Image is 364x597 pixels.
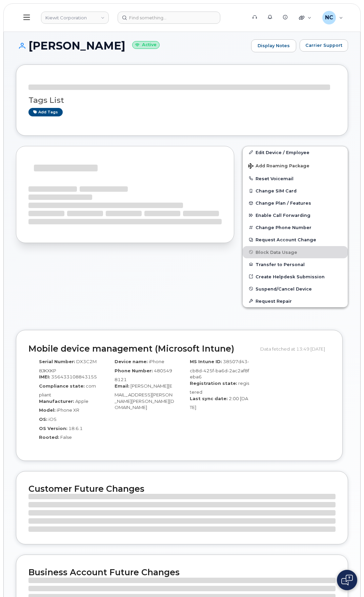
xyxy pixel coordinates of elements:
button: Enable Call Forwarding [243,209,348,221]
a: Display Notes [251,39,296,52]
label: Email: [115,383,129,389]
label: OS Version: [39,425,67,432]
span: DX3C2M8JKXKP [39,359,97,373]
label: IMEI: [39,374,50,380]
span: 38507d43-cb8d-425f-ba6d-2ac2af8feba6 [190,359,249,379]
span: 18.6.1 [68,426,83,431]
label: Manufacturer: [39,398,74,405]
button: Change Plan / Features [243,197,348,209]
button: Reset Voicemail [243,172,348,185]
button: Block Data Usage [243,246,348,258]
label: Compliance state: [39,383,85,389]
button: Request Account Change [243,234,348,246]
span: iPhone XR [57,407,79,413]
h3: Tags List [28,96,336,105]
span: 356433108843155 [51,374,97,379]
span: iPhone [149,359,164,364]
label: Model: [39,407,56,413]
button: Suspend/Cancel Device [243,283,348,295]
label: Device name: [115,358,148,365]
button: Add Roaming Package [243,158,348,172]
span: Change Plan / Features [256,201,311,206]
a: Add tags [28,108,63,116]
button: Change Phone Number [243,221,348,234]
a: Edit Device / Employee [243,146,348,158]
button: Change SIM Card [243,185,348,197]
h2: Mobile device management (Microsoft Intune) [28,344,255,354]
label: Last sync date: [190,395,228,402]
span: iOS [48,416,57,422]
h1: [PERSON_NAME] [16,40,248,52]
button: Transfer to Personal [243,258,348,270]
span: False [60,434,72,440]
label: Rooted: [39,434,59,441]
button: Request Repair [243,295,348,307]
label: MS Intune ID: [190,358,222,365]
span: Apple [75,398,88,404]
a: Create Helpdesk Submission [243,270,348,283]
label: Phone Number: [115,368,153,374]
span: Enable Call Forwarding [256,213,310,218]
span: Carrier Support [305,42,342,49]
span: [PERSON_NAME][EMAIL_ADDRESS][PERSON_NAME][PERSON_NAME][DOMAIN_NAME] [115,383,174,410]
span: Suspend/Cancel Device [256,286,312,291]
small: Active [132,41,160,49]
h2: Business Account Future Changes [28,567,336,577]
button: Carrier Support [300,39,348,52]
label: OS: [39,416,47,423]
label: Serial Number: [39,358,75,365]
h2: Customer Future Changes [28,484,336,494]
div: Data fetched at 13:49 [DATE] [260,342,330,355]
span: Add Roaming Package [248,163,309,170]
img: Open chat [341,575,353,585]
label: Registration state: [190,380,237,387]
